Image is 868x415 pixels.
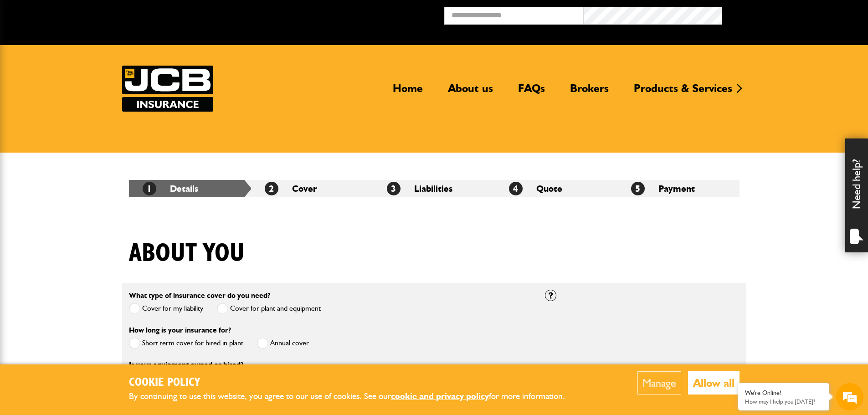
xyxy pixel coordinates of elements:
span: 5 [631,182,645,195]
p: By continuing to use this website, you agree to our use of cookies. See our for more information. [129,389,580,404]
h2: Cookie Policy [129,376,580,390]
label: How long is your insurance for? [129,327,231,334]
h1: About you [129,238,245,269]
a: Products & Services [627,82,739,102]
li: Cover [251,180,373,197]
div: Need help? [845,138,868,252]
a: cookie and privacy policy [391,391,489,401]
li: Details [129,180,251,197]
span: 4 [509,182,523,195]
a: FAQs [511,82,552,102]
a: About us [441,82,500,102]
label: Cover for my liability [129,303,203,314]
p: How may I help you today? [745,398,822,405]
li: Payment [617,180,740,197]
a: JCB Insurance Services [122,66,213,112]
button: Allow all [688,371,740,395]
a: Home [386,82,430,102]
label: Cover for plant and equipment [217,303,321,314]
li: Liabilities [373,180,495,197]
label: Short term cover for hired in plant [129,338,243,349]
a: Brokers [563,82,616,102]
button: Manage [637,371,681,395]
span: 1 [143,182,156,195]
label: Annual cover [257,338,309,349]
div: We're Online! [745,389,822,397]
label: What type of insurance cover do you need? [129,292,270,299]
button: Broker Login [722,7,861,21]
span: 3 [387,182,401,195]
li: Quote [495,180,617,197]
span: 2 [265,182,278,195]
label: Is your equipment owned or hired? [129,361,243,369]
img: JCB Insurance Services logo [122,66,213,112]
